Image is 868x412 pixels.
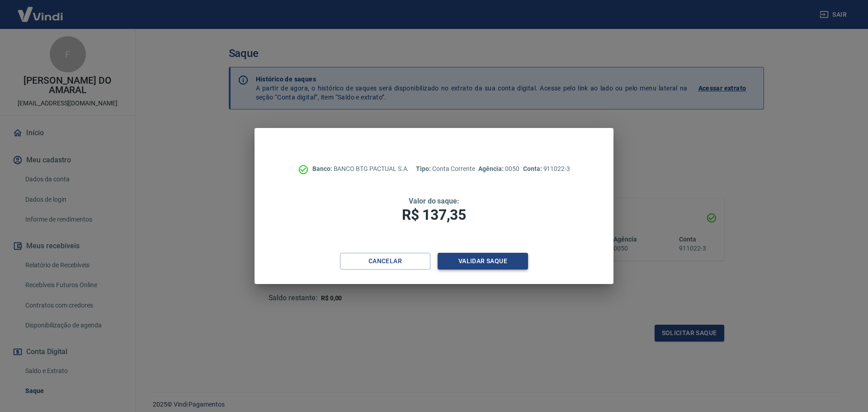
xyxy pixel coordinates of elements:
span: Conta: [523,165,543,172]
p: 911022-3 [523,164,570,174]
p: BANCO BTG PACTUAL S.A. [312,164,409,174]
button: Cancelar [340,253,430,270]
span: Tipo: [416,165,432,172]
button: Validar saque [438,253,528,270]
span: R$ 137,35 [402,206,466,223]
p: Conta Corrente [416,164,475,174]
span: Banco: [312,165,334,172]
span: Agência: [478,165,505,172]
p: 0050 [478,164,519,174]
span: Valor do saque: [409,197,459,205]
